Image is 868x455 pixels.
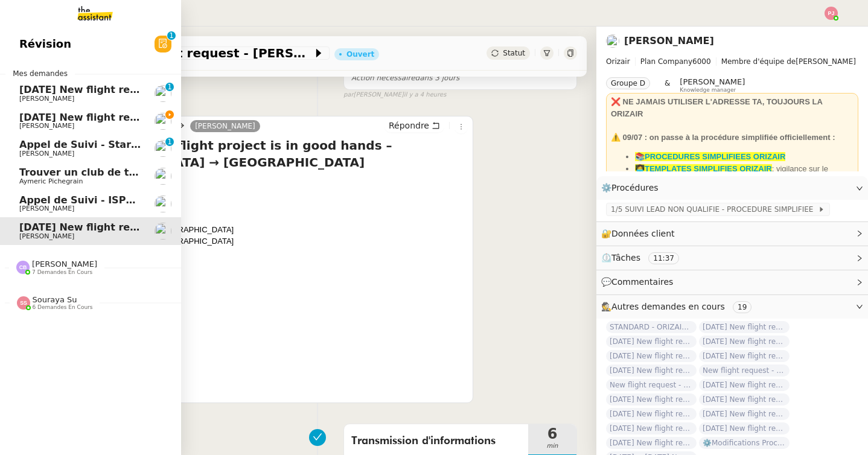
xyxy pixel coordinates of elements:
span: 6000 [692,57,711,66]
span: min [528,441,576,451]
div: 💬Commentaires [596,270,868,294]
img: svg [17,296,30,310]
a: 👩‍💻TEMPLATES SIMPLIFIES ORIZAIR [635,164,772,173]
nz-badge-sup: 1 [167,31,176,40]
span: ⚙️ [601,181,664,195]
span: Procédures [611,183,659,192]
nz-tag: 19 [733,301,752,313]
small: [PERSON_NAME] [343,90,446,100]
span: [DATE] New flight request - [PERSON_NAME] [19,84,261,95]
span: Répondre [389,119,429,132]
span: [PERSON_NAME] [19,232,74,240]
p: 1 [167,83,172,94]
span: dans 3 jours [351,74,459,82]
span: [DATE] New flight request - [PERSON_NAME] [606,393,697,406]
div: Yeah this is a different request [GEOGRAPHIC_DATA] - [GEOGRAPHIC_DATA] [GEOGRAPHIC_DATA] - [GEOGR... [63,200,468,365]
span: [PERSON_NAME] [19,205,74,212]
span: ⚙️Modifications Procédure 3/5 ENVOI DEVIS [699,437,790,449]
div: ⚙️Procédures [596,176,868,200]
span: [PERSON_NAME] [606,56,858,68]
p: 1 [169,31,174,42]
span: 1/5 SUIVI LEAD NON QUALIFIE - PROCEDURE SIMPLIFIEE [611,203,818,215]
span: Aymeric Pichegrain [19,177,83,185]
span: [DATE] New flight request - [PERSON_NAME] [606,336,697,348]
span: Statut [503,49,525,57]
span: [DATE] New flight request - [PERSON_NAME] [19,112,261,123]
div: [PERSON_NAME] [63,177,468,365]
span: Appel de Suivi - ISPRA - [PERSON_NAME] [19,194,241,206]
span: [PERSON_NAME] [680,77,745,86]
img: users%2FW4OQjB9BRtYK2an7yusO0WsYLsD3%2Favatar%2F28027066-518b-424c-8476-65f2e549ac29 [155,196,171,212]
span: ⏲️ [601,253,689,262]
span: [DATE] New flight request - [PERSON_NAME] [699,321,790,333]
a: [PERSON_NAME] [190,121,260,132]
div: 🕵️Autres demandes en cours 19 [596,295,868,319]
span: [DATE] New flight request - [PERSON_NAME] [606,350,697,362]
span: Révision [19,35,71,53]
span: 🔐 [601,227,680,241]
strong: ⚠️ 09/07 : on passe à la procédure simplifiée officiellement : [611,133,835,142]
nz-badge-sup: 1 [165,138,174,146]
a: 📚PROCEDURES SIMPLIFIEES ORIZAIR [635,152,785,161]
span: 7 demandes en cours [32,269,92,276]
span: 🕵️ [601,302,756,311]
h4: Re: Your private flight project is in good hands – [GEOGRAPHIC_DATA] → [GEOGRAPHIC_DATA] [63,137,468,171]
span: [PERSON_NAME] [19,95,74,103]
p: 1 [167,138,172,148]
span: [PERSON_NAME] [19,150,74,157]
span: 6 demandes en cours [33,304,93,311]
span: Orizair [606,57,630,66]
span: [DATE] New flight request - [PERSON_NAME] [606,364,697,377]
img: svg [16,261,30,274]
span: Commentaires [611,277,673,287]
img: users%2FW4OQjB9BRtYK2an7yusO0WsYLsD3%2Favatar%2F28027066-518b-424c-8476-65f2e549ac29 [155,140,171,157]
span: [DATE] New flight request - [PERSON_NAME] [699,336,790,348]
span: Action nécessaire [351,74,415,82]
span: Souraya Su [33,295,77,304]
span: [DATE] New flight request - [PERSON_NAME] [699,408,790,420]
span: [DATE] New flight request - [PERSON_NAME] [699,393,790,406]
span: Plan Company [640,57,692,66]
img: users%2FC9SBsJ0duuaSgpQFj5LgoEX8n0o2%2Favatar%2Fec9d51b8-9413-4189-adfb-7be4d8c96a3c [155,85,171,102]
span: [DATE] New flight request - [PERSON_NAME] [606,437,697,449]
span: New flight request - [PERSON_NAME] [699,364,790,377]
span: [DATE] New flight request - [PERSON_NAME]Astorina [19,221,307,233]
span: 💬 [601,277,678,287]
li: : vigilance sur le dashboard utiliser uniquement les templates avec ✈️Orizair pour éviter les con... [635,163,854,199]
div: Ouvert [346,51,374,58]
span: [DATE] New flight request - Shayma El-fertas [606,408,697,420]
strong: ❌ NE JAMAIS UTILISER L'ADRESSE TA, TOUJOURS LA ORIZAIR [611,97,822,118]
img: users%2FC9SBsJ0duuaSgpQFj5LgoEX8n0o2%2Favatar%2Fec9d51b8-9413-4189-adfb-7be4d8c96a3c [155,223,171,240]
span: [DATE] New flight request - [PERSON_NAME] [699,379,790,391]
span: & [665,77,670,93]
span: STANDARD - ORIZAIR - août 2025 [606,321,697,333]
span: Mes demandes [5,68,75,80]
span: il y a 4 heures [404,90,447,100]
span: [DATE] New flight request - [PERSON_NAME] [699,422,790,434]
a: [PERSON_NAME] [624,35,714,46]
span: Membre d'équipe de [721,57,796,66]
nz-tag: 11:37 [648,252,679,264]
span: Tâches [611,253,640,262]
span: [PERSON_NAME] [32,259,97,269]
span: Knowledge manager [680,87,736,94]
span: [DATE] New flight request - [PERSON_NAME] [699,350,790,362]
div: 🔐Données client [596,222,868,246]
span: [DATE] New flight request - [PERSON_NAME] [606,422,697,434]
span: Appel de Suivi - StartC - [PERSON_NAME] [19,139,243,150]
span: New flight request - [PERSON_NAME] [606,379,697,391]
span: 6 [528,427,576,441]
span: [DATE] New flight request - [PERSON_NAME]Astorina [63,47,313,59]
app-user-label: Knowledge manager [680,77,745,93]
span: [PERSON_NAME] [19,122,74,130]
img: users%2F1PNv5soDtMeKgnH5onPMHqwjzQn1%2Favatar%2Fd0f44614-3c2d-49b8-95e9-0356969fcfd1 [155,168,171,185]
span: par [343,90,354,100]
nz-badge-sup: 1 [165,83,174,91]
button: Répondre [385,119,444,132]
img: users%2FC9SBsJ0duuaSgpQFj5LgoEX8n0o2%2Favatar%2Fec9d51b8-9413-4189-adfb-7be4d8c96a3c [155,113,171,130]
img: svg [825,7,838,20]
nz-tag: Groupe D [606,77,650,89]
span: Autres demandes en cours [611,302,725,311]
